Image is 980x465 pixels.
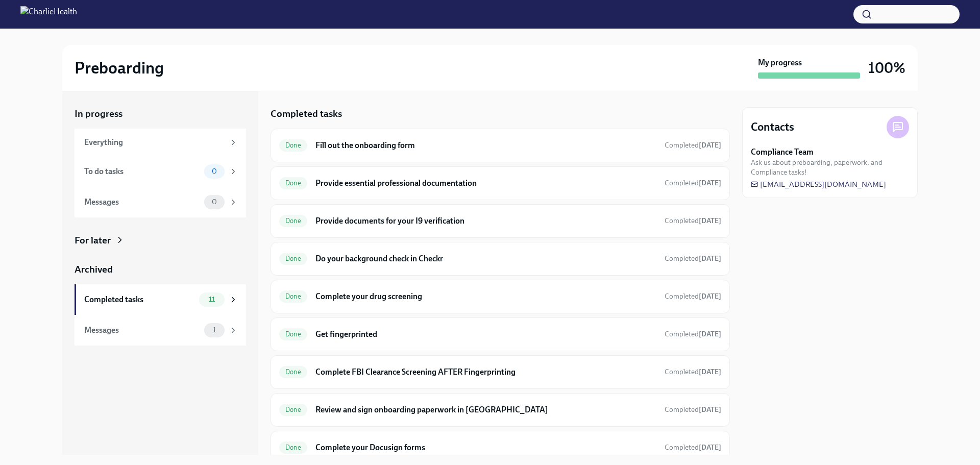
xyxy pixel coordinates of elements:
[665,292,721,301] span: Completed
[279,402,721,418] a: DoneReview and sign onboarding paperwork in [GEOGRAPHIC_DATA]Completed[DATE]
[206,198,223,206] span: 0
[665,216,721,225] span: Completed
[699,141,721,150] strong: [DATE]
[315,366,656,378] h6: Complete FBI Clearance Screening AFTER Fingerprinting
[315,178,656,189] h6: Provide essential professional documentation
[699,443,721,452] strong: [DATE]
[751,146,814,158] strong: Compliance Team
[75,58,164,78] h2: Preboarding
[279,255,307,262] span: Done
[75,129,246,156] a: Everything
[75,234,111,247] div: For later
[315,291,656,302] h6: Complete your drug screening
[203,296,221,303] span: 11
[665,405,721,414] span: October 8th, 2025 11:21
[665,141,721,150] span: Completed
[84,294,195,305] div: Completed tasks
[279,330,307,338] span: Done
[315,404,656,415] h6: Review and sign onboarding paperwork in [GEOGRAPHIC_DATA]
[699,292,721,301] strong: [DATE]
[84,137,225,148] div: Everything
[315,253,656,264] h6: Do your background check in Checkr
[315,215,656,227] h6: Provide documents for your I9 verification
[279,175,721,191] a: DoneProvide essential professional documentationCompleted[DATE]
[279,137,721,154] a: DoneFill out the onboarding formCompleted[DATE]
[279,326,721,342] a: DoneGet fingerprintedCompleted[DATE]
[279,213,721,229] a: DoneProvide documents for your I9 verificationCompleted[DATE]
[75,284,246,315] a: Completed tasks11
[315,442,656,453] h6: Complete your Docusign forms
[279,217,307,225] span: Done
[279,288,721,305] a: DoneComplete your drug screeningCompleted[DATE]
[207,326,222,334] span: 1
[665,329,721,339] span: October 9th, 2025 16:52
[665,443,721,452] span: October 7th, 2025 11:06
[279,368,307,376] span: Done
[315,329,656,340] h6: Get fingerprinted
[279,364,721,380] a: DoneComplete FBI Clearance Screening AFTER FingerprintingCompleted[DATE]
[758,57,802,68] strong: My progress
[665,368,721,376] span: Completed
[699,179,721,187] strong: [DATE]
[271,107,342,120] h5: Completed tasks
[75,187,246,217] a: Messages0
[699,405,721,414] strong: [DATE]
[751,119,794,135] h4: Contacts
[75,315,246,346] a: Messages1
[699,330,721,338] strong: [DATE]
[699,216,721,225] strong: [DATE]
[665,178,721,188] span: October 7th, 2025 11:16
[75,234,246,247] a: For later
[699,368,721,376] strong: [DATE]
[665,140,721,150] span: October 7th, 2025 11:26
[279,179,307,187] span: Done
[665,330,721,338] span: Completed
[665,179,721,187] span: Completed
[75,263,246,276] a: Archived
[84,166,200,177] div: To do tasks
[665,443,721,452] span: Completed
[279,251,721,267] a: DoneDo your background check in CheckrCompleted[DATE]
[279,439,721,456] a: DoneComplete your Docusign formsCompleted[DATE]
[279,406,307,413] span: Done
[665,254,721,263] span: Completed
[84,325,200,336] div: Messages
[699,254,721,263] strong: [DATE]
[206,167,223,175] span: 0
[315,140,656,151] h6: Fill out the onboarding form
[665,291,721,301] span: October 9th, 2025 16:01
[868,59,905,77] h3: 100%
[751,179,886,189] a: [EMAIL_ADDRESS][DOMAIN_NAME]
[665,216,721,226] span: October 7th, 2025 11:15
[279,141,307,149] span: Done
[751,158,909,177] span: Ask us about preboarding, paperwork, and Compliance tasks!
[75,107,246,120] a: In progress
[75,156,246,187] a: To do tasks0
[279,444,307,451] span: Done
[665,367,721,377] span: October 10th, 2025 10:50
[279,292,307,300] span: Done
[665,405,721,414] span: Completed
[20,6,77,22] img: CharlieHealth
[84,197,200,208] div: Messages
